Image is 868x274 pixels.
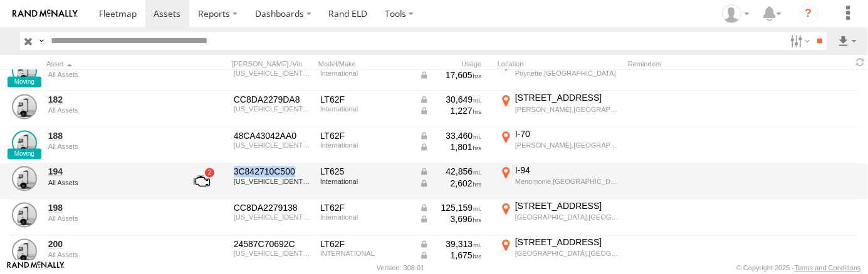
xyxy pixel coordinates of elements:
[419,94,482,106] div: Data from Vehicle CANbus
[234,70,311,78] div: 3HSDZTZR0PN624738
[48,143,170,151] div: undefined
[419,106,482,117] div: Data from Vehicle CANbus
[320,70,410,78] div: International
[320,178,410,186] div: International
[320,166,410,178] div: LT625
[515,69,621,78] div: Poynette,[GEOGRAPHIC_DATA]
[179,166,225,196] a: View Asset with Fault/s
[419,203,482,214] div: Data from Vehicle CANbus
[515,250,621,258] div: [GEOGRAPHIC_DATA],[GEOGRAPHIC_DATA]
[234,250,311,258] div: 3HSDZAPR1TN652775
[320,106,410,113] div: International
[628,59,746,68] div: Reminders
[419,178,482,190] div: Data from Vehicle CANbus
[419,250,482,261] div: Data from Vehicle CANbus
[853,56,868,68] span: Refresh
[234,214,311,221] div: 3HSDZAPR0RN024392
[419,214,482,225] div: Data from Vehicle CANbus
[12,239,37,264] a: View Asset Details
[515,237,621,248] div: [STREET_ADDRESS]
[798,4,818,24] i: ?
[48,131,170,142] a: 188
[48,239,170,250] a: 200
[320,142,410,150] div: International
[515,178,621,186] div: Menomonie,[GEOGRAPHIC_DATA]
[320,214,410,221] div: International
[234,131,311,142] div: 48CA43042AA0
[318,59,412,68] div: Model/Make
[320,131,410,142] div: LT62F
[234,166,311,178] div: 3C842710C500
[48,107,170,114] div: undefined
[234,106,311,113] div: 3HSDZAPR5TN652777
[13,9,78,18] img: rand-logo.svg
[234,178,311,186] div: 3HSDZAPR0TN652332
[419,239,482,250] div: Data from Vehicle CANbus
[234,94,311,106] div: CC8DA2279DA8
[48,203,170,214] a: 198
[320,250,410,258] div: INTERNATIONAL
[48,180,170,187] div: undefined
[515,129,621,140] div: I-70
[7,261,65,274] a: Visit our Website
[498,201,623,235] label: Click to View Current Location
[419,142,482,153] div: Data from Vehicle CANbus
[12,166,37,191] a: View Asset Details
[12,203,37,228] a: View Asset Details
[234,142,311,150] div: 3HSDZAPRXTN653780
[320,203,410,214] div: LT62F
[232,59,313,68] div: [PERSON_NAME]./Vin
[12,94,37,119] a: View Asset Details
[515,106,621,114] div: [PERSON_NAME],[GEOGRAPHIC_DATA]
[46,59,172,68] div: Click to Sort
[419,166,482,178] div: Data from Vehicle CANbus
[736,264,861,271] div: © Copyright 2025 -
[515,165,621,176] div: I-94
[515,201,621,212] div: [STREET_ADDRESS]
[837,32,858,50] label: Export results as...
[48,71,170,79] div: undefined
[36,32,46,50] label: Search Query
[498,59,623,68] div: Location
[515,93,621,104] div: [STREET_ADDRESS]
[419,131,482,142] div: Data from Vehicle CANbus
[417,59,493,68] div: Usage
[498,129,623,163] label: Click to View Current Location
[320,94,410,106] div: LT62F
[48,166,170,178] a: 194
[234,203,311,214] div: CC8DA2279138
[498,237,623,271] label: Click to View Current Location
[498,57,623,91] label: Click to View Current Location
[12,59,37,84] a: View Asset Details
[320,239,410,250] div: LT62F
[498,93,623,126] label: Click to View Current Location
[515,141,621,150] div: [PERSON_NAME],[GEOGRAPHIC_DATA]
[377,264,424,271] div: Version: 308.01
[48,251,170,259] div: undefined
[234,239,311,250] div: 24587C70692C
[48,94,170,106] a: 182
[795,264,861,271] a: Terms and Conditions
[12,131,37,156] a: View Asset Details
[718,4,754,23] div: Butch Tucker
[515,213,621,222] div: [GEOGRAPHIC_DATA],[GEOGRAPHIC_DATA]
[785,32,812,50] label: Search Filter Options
[48,215,170,223] div: undefined
[498,165,623,199] label: Click to View Current Location
[419,70,482,81] div: Data from Vehicle CANbus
